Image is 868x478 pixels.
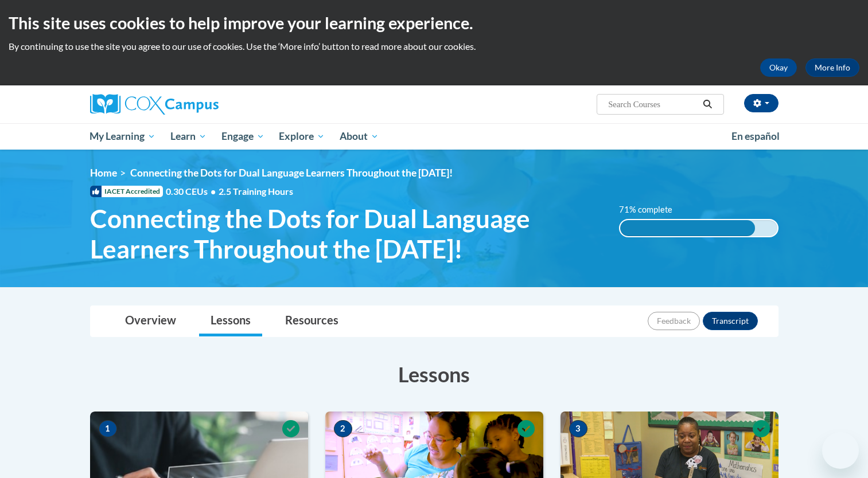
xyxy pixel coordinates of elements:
span: Explore [279,130,325,143]
input: Search Courses [607,97,699,111]
span: Engage [221,130,264,143]
a: Engage [214,123,272,150]
div: Main menu [73,123,796,150]
button: Search [699,97,716,111]
h3: Lessons [90,360,779,389]
a: Lessons [199,306,262,336]
a: More Info [805,58,859,77]
span: About [340,130,379,143]
a: Resources [274,306,350,336]
span: IACET Accredited [90,186,163,197]
span: Connecting the Dots for Dual Language Learners Throughout the [DATE]! [90,203,602,264]
span: En español [731,130,780,142]
span: 2 [334,420,352,437]
h2: This site uses cookies to help improve your learning experience. [9,11,859,34]
a: About [332,123,386,150]
p: By continuing to use the site you agree to our use of cookies. Use the ‘More info’ button to read... [9,40,859,53]
button: Account Settings [744,94,779,112]
div: 86% [620,220,755,236]
img: Cox Campus [90,94,219,115]
a: Home [90,167,117,179]
a: Overview [114,306,188,336]
button: Transcript [703,312,758,330]
a: Explore [271,123,332,150]
button: Okay [760,58,797,77]
a: En español [724,124,787,148]
a: My Learning [83,123,164,150]
a: Learn [163,123,214,150]
label: 71% complete [619,203,685,216]
span: • [211,186,216,197]
button: Feedback [648,312,700,330]
span: Connecting the Dots for Dual Language Learners Throughout the [DATE]! [130,167,453,179]
span: 3 [569,420,587,437]
a: Cox Campus [90,94,308,115]
iframe: Button to launch messaging window [822,432,859,469]
span: 0.30 CEUs [166,185,219,198]
span: Learn [170,130,207,143]
span: 1 [99,420,117,437]
span: 2.5 Training Hours [219,186,293,197]
span: My Learning [89,130,155,143]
